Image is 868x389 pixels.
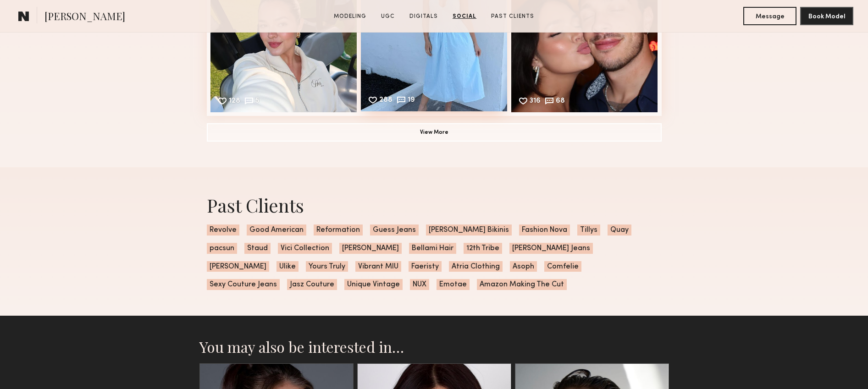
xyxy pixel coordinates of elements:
[306,261,348,272] span: Yours Truly
[199,338,669,356] h2: You may also be interested in…
[314,225,363,236] span: Reformation
[800,12,853,20] a: Book Model
[406,12,442,21] a: Digitals
[544,261,581,272] span: Comfelie
[379,97,393,105] div: 288
[510,261,537,272] span: Asoph
[509,243,593,254] span: [PERSON_NAME] Jeans
[44,9,125,25] span: [PERSON_NAME]
[437,279,470,290] span: Emotae
[449,12,480,21] a: Social
[247,225,306,236] span: Good American
[408,97,415,105] div: 19
[330,12,370,21] a: Modeling
[410,279,429,290] span: NUX
[255,98,260,106] div: 5
[426,225,512,236] span: [PERSON_NAME] Bikinis
[449,261,503,272] span: Atria Clothing
[377,12,398,21] a: UGC
[530,98,541,106] div: 316
[207,123,662,142] button: View More
[287,279,337,290] span: Jasz Couture
[477,279,567,290] span: Amazon Making The Cut
[370,225,419,236] span: Guess Jeans
[409,261,442,272] span: Faeristy
[229,98,240,106] div: 128
[244,243,271,254] span: Staud
[608,225,631,236] span: Quay
[743,7,796,25] button: Message
[278,243,332,254] span: Vici Collection
[464,243,502,254] span: 12th Tribe
[519,225,570,236] span: Fashion Nova
[207,193,662,217] div: Past Clients
[207,225,239,236] span: Revolve
[355,261,401,272] span: Vibrant MIU
[207,279,280,290] span: Sexy Couture Jeans
[344,279,403,290] span: Unique Vintage
[556,98,565,106] div: 68
[207,261,269,272] span: [PERSON_NAME]
[577,225,600,236] span: Tillys
[800,7,853,25] button: Book Model
[207,243,237,254] span: pacsun
[487,12,538,21] a: Past Clients
[409,243,456,254] span: Bellami Hair
[276,261,299,272] span: Ulike
[339,243,402,254] span: [PERSON_NAME]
